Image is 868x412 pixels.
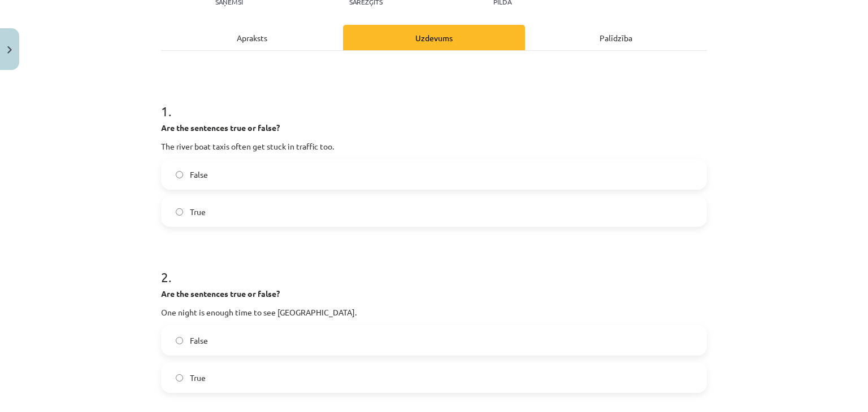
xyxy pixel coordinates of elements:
h1: 2 . [161,249,707,284]
input: True [176,374,183,382]
strong: Are the sentences true or false? [161,288,280,299]
p: One night is enough time to see [GEOGRAPHIC_DATA]. [161,306,707,318]
input: False [176,337,183,344]
span: True [190,372,206,384]
span: False [190,169,208,181]
strong: Are the sentences true or false? [161,122,280,133]
div: Palīdzība [525,25,707,50]
p: The river boat taxis often get stuck in traffic too. [161,141,707,152]
div: Uzdevums [343,25,525,50]
span: True [190,206,206,218]
input: False [176,171,183,178]
div: Apraksts [161,25,343,50]
span: False [190,335,208,347]
h1: 1 . [161,84,707,119]
input: True [176,208,183,216]
img: icon-close-lesson-0947bae3869378f0d4975bcd49f059093ad1ed9edebbc8119c70593378902aed.svg [7,46,12,54]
